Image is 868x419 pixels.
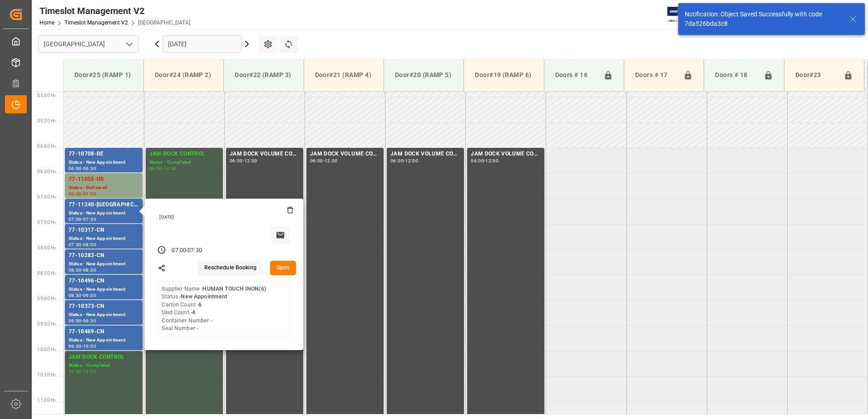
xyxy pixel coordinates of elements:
[667,7,699,23] img: Exertis%20JAM%20-%20Email%20Logo.jpg_1722504956.jpg
[172,247,186,255] div: 07:00
[83,192,96,196] div: 07:00
[156,214,293,220] div: [DATE]
[149,150,219,159] div: JAM DOCK CONTROL
[69,286,139,293] div: Status - New Appointment
[37,398,56,403] span: 11:00 Hr
[711,67,759,84] div: Doors # 18
[69,336,139,344] div: Status - New Appointment
[37,169,56,174] span: 06:30 Hr
[69,302,139,311] div: 77-10373-CN
[69,235,139,243] div: Status - New Appointment
[69,192,82,196] div: 06:30
[69,166,82,171] div: 06:00
[69,268,82,272] div: 08:00
[37,220,56,225] span: 07:30 Hr
[37,93,56,98] span: 05:00 Hr
[186,247,187,255] div: -
[149,159,219,166] div: Status - Completed
[311,67,376,83] div: Door#21 (RAMP 4)
[471,159,484,163] div: 06:00
[485,159,498,163] div: 12:00
[82,370,83,374] div: -
[69,200,139,209] div: 77-11240-[GEOGRAPHIC_DATA]
[552,67,600,84] div: Doors # 16
[39,19,54,26] a: Home
[69,217,82,221] div: 07:00
[69,159,139,166] div: Status - New Appointment
[37,245,56,250] span: 08:00 Hr
[69,184,139,192] div: Status - Delivered
[323,159,325,163] div: -
[69,311,139,319] div: Status - New Appointment
[404,159,405,163] div: -
[390,159,404,163] div: 06:00
[83,217,96,221] div: 07:30
[69,243,82,247] div: 07:30
[82,166,83,171] div: -
[69,362,139,370] div: Status - Completed
[202,286,266,292] b: HUMAN TOUCH INON(6)
[82,192,83,196] div: -
[164,166,177,171] div: 12:00
[484,159,485,163] div: -
[69,226,139,235] div: 77-10317-CN
[69,260,139,268] div: Status - New Appointment
[187,247,202,255] div: 07:30
[69,327,139,336] div: 77-10469-CN
[83,344,96,348] div: 10:00
[390,150,460,159] div: JAM DOCK VOLUME CONTROL
[192,309,195,316] b: 4
[69,175,139,184] div: 77-11055-US
[82,293,83,297] div: -
[37,144,56,149] span: 06:00 Hr
[310,159,323,163] div: 06:00
[83,370,96,374] div: 12:00
[69,344,82,348] div: 09:30
[122,37,136,51] button: open menu
[231,67,296,83] div: Door#22 (RAMP 3)
[37,372,56,377] span: 10:30 Hr
[325,159,338,163] div: 12:00
[83,319,96,323] div: 09:30
[69,251,139,260] div: 77-10283-CN
[230,150,300,159] div: JAM DOCK VOLUME CONTROL
[243,159,244,163] div: -
[82,319,83,323] div: -
[792,67,840,84] div: Door#23
[471,67,536,83] div: Door#19 (RAMP 6)
[162,285,266,333] div: Supplier Name - Status - Carton Count - Skid Count - Container Number - Seal Number -
[270,261,296,275] button: Open
[37,118,56,123] span: 05:30 Hr
[69,319,82,323] div: 09:00
[39,4,190,18] div: Timeslot Management V2
[82,268,83,272] div: -
[181,293,227,300] b: New Appointment
[198,261,263,275] button: Reschedule Booking
[64,19,128,26] a: Timeslot Management V2
[162,166,163,171] div: -
[405,159,418,163] div: 12:00
[82,217,83,221] div: -
[310,150,380,159] div: JAM DOCK VOLUME CONTROL
[71,67,136,83] div: Door#25 (RAMP 1)
[69,293,82,297] div: 08:30
[82,344,83,348] div: -
[230,159,243,163] div: 06:00
[83,243,96,247] div: 08:00
[685,10,841,29] div: Notification: Object Saved Successfully with code 7da526bda3c8
[198,302,202,308] b: 6
[163,35,242,53] input: DD.MM.YYYY
[37,322,56,326] span: 09:30 Hr
[149,166,163,171] div: 06:00
[82,243,83,247] div: -
[38,35,139,53] input: Type to search/select
[471,150,541,159] div: JAM DOCK VOLUME CONTROL
[69,277,139,286] div: 77-10496-CN
[83,293,96,297] div: 09:00
[69,209,139,217] div: Status - New Appointment
[244,159,257,163] div: 12:00
[151,67,216,83] div: Door#24 (RAMP 2)
[69,370,82,374] div: 10:00
[37,271,56,276] span: 08:30 Hr
[391,67,456,83] div: Door#20 (RAMP 5)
